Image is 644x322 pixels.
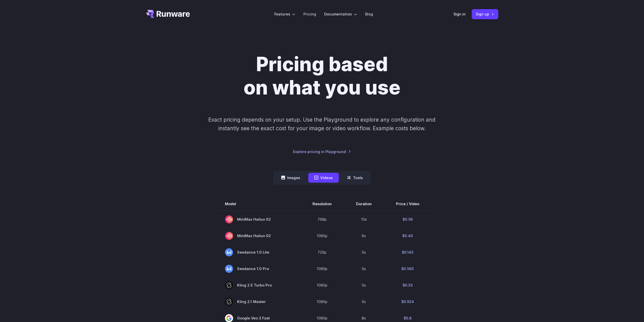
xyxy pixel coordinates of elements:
[225,232,288,240] span: MiniMax Hailuo 02
[324,11,357,17] label: Documentation
[293,149,351,155] a: Explore pricing in Playground
[344,293,384,310] td: 5s
[225,281,288,289] span: Kling 2.5 Turbo Pro
[344,211,384,228] td: 10s
[341,173,369,183] button: Tools
[300,211,344,228] td: 768p
[344,244,384,260] td: 5s
[225,265,288,273] span: Seedance 1.0 Pro
[300,293,344,310] td: 1080p
[344,277,384,293] td: 5s
[225,248,288,256] span: Seedance 1.0 Lite
[384,260,431,277] td: $0.565
[213,197,300,211] th: Model
[384,293,431,310] td: $0.924
[303,11,316,17] a: Pricing
[472,9,498,19] a: Sign up
[384,197,431,211] th: Price / Video
[300,244,344,260] td: 720p
[384,244,431,260] td: $0.143
[199,116,445,132] p: Exact pricing depends on your setup. Use the Playground to explore any configuration and instantl...
[300,260,344,277] td: 1080p
[275,173,306,183] button: Images
[384,277,431,293] td: $0.35
[300,228,344,244] td: 1080p
[384,228,431,244] td: $0.49
[300,277,344,293] td: 1080p
[344,197,384,211] th: Duration
[344,228,384,244] td: 6s
[225,215,288,223] span: MiniMax Hailuo 02
[274,11,295,17] label: Features
[308,173,339,183] button: Videos
[146,10,190,18] a: Go to /
[453,11,466,17] a: Sign in
[384,211,431,228] td: $0.56
[344,260,384,277] td: 5s
[225,298,288,306] span: Kling 2.1 Master
[181,53,463,99] h1: Pricing based on what you use
[365,11,373,17] a: Blog
[300,197,344,211] th: Resolution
